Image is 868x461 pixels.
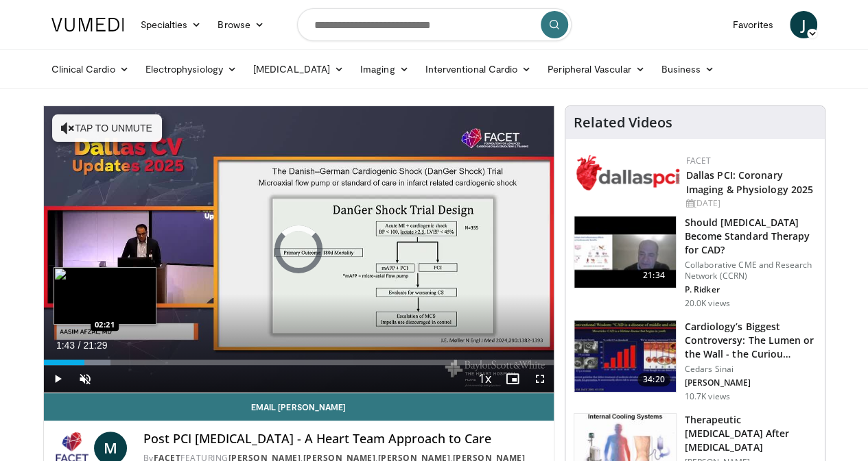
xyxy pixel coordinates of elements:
[352,55,417,83] a: Imaging
[526,365,554,393] button: Fullscreen
[71,365,99,393] button: Unmute
[44,365,71,393] button: Play
[471,365,499,393] button: Playback Rate
[43,55,137,83] a: Clinical Cardio
[51,18,124,32] img: VuMedi Logo
[132,11,210,38] a: Specialties
[574,114,672,131] h4: Related Videos
[725,11,782,38] a: Favorites
[653,55,723,83] a: Business
[576,155,679,190] img: 939357b5-304e-4393-95de-08c51a3c5e2a.png.150x105_q85_autocrop_double_scale_upscale_version-0.2.png
[78,340,81,351] span: /
[686,169,814,196] a: Dallas PCI: Coronary Imaging & Physiology 2025
[637,269,670,282] span: 21:34
[685,284,817,295] p: P. Ridker
[417,55,540,83] a: Interventional Cardio
[539,55,653,83] a: Peripheral Vascular
[574,216,817,309] a: 21:34 Should [MEDICAL_DATA] Become Standard Therapy for CAD? Collaborative CME and Research Netwo...
[685,377,817,388] p: [PERSON_NAME]
[44,360,554,365] div: Progress Bar
[574,216,676,288] img: eb63832d-2f75-457d-8c1a-bbdc90eb409c.150x105_q85_crop-smart_upscale.jpg
[574,321,676,392] img: d453240d-5894-4336-be61-abca2891f366.150x105_q85_crop-smart_upscale.jpg
[685,413,817,454] h3: Therapeutic [MEDICAL_DATA] After [MEDICAL_DATA]
[574,320,817,402] a: 34:20 Cardiology’s Biggest Controversy: The Lumen or the Wall - the Curiou… Cedars Sinai [PERSON_...
[637,373,670,386] span: 34:20
[54,267,156,325] img: image.jpeg
[245,55,352,83] a: [MEDICAL_DATA]
[685,391,730,402] p: 10.7K views
[56,340,75,351] span: 1:43
[143,432,543,447] h4: Post PCI [MEDICAL_DATA] - A Heart Team Approach to Care
[686,155,712,166] a: FACET
[685,298,730,309] p: 20.0K views
[44,393,554,421] a: Email [PERSON_NAME]
[44,106,554,393] video-js: Video Player
[83,340,107,351] span: 21:29
[209,11,272,38] a: Browse
[685,320,817,361] h3: Cardiology’s Biggest Controversy: The Lumen or the Wall - the Curiou…
[52,114,162,142] button: Tap to unmute
[499,365,526,393] button: Enable picture-in-picture mode
[685,216,817,257] h3: Should [MEDICAL_DATA] Become Standard Therapy for CAD?
[137,55,245,83] a: Electrophysiology
[297,8,572,41] input: Search topics, interventions
[790,11,817,38] a: J
[685,260,817,282] p: Collaborative CME and Research Network (CCRN)
[686,197,814,210] div: [DATE]
[685,364,817,375] p: Cedars Sinai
